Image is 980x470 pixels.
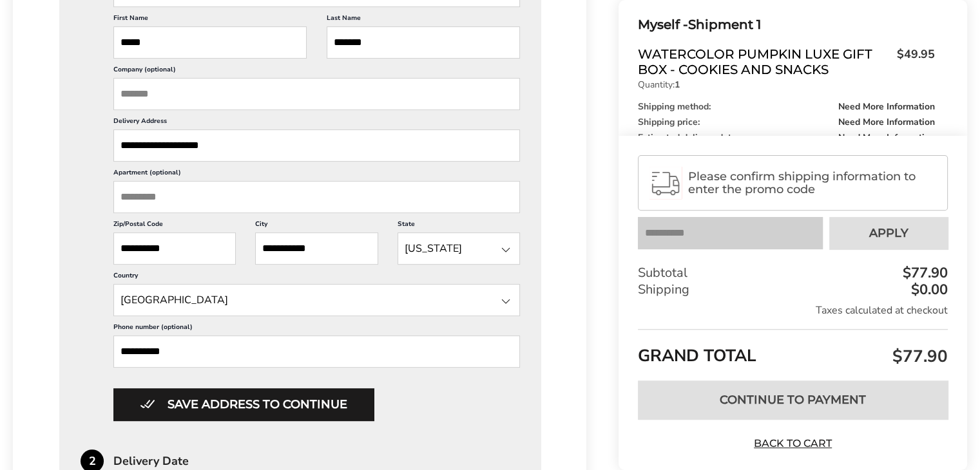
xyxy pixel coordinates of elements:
label: State [398,220,520,232]
div: $77.90 [899,266,948,280]
label: City [255,220,378,232]
label: Delivery Address [113,117,520,129]
span: Need More Information [838,102,935,111]
input: Apartment [113,181,520,213]
a: Watercolor Pumpkin Luxe Gift Box - Cookies and Snacks$49.95 [638,46,935,77]
input: Delivery Address [113,129,520,162]
p: Quantity: [638,80,935,89]
div: $0.00 [908,283,948,297]
div: Subtotal [638,265,948,281]
span: Need More Information [838,133,935,142]
input: Company [113,78,520,110]
div: Shipment 1 [638,14,935,35]
button: Button save address [113,388,374,420]
input: Last Name [327,26,521,59]
a: Back to Cart [748,437,838,451]
label: Company (optional) [113,65,520,78]
input: State [113,284,520,316]
label: First Name [113,14,307,26]
span: Need More Information [838,118,935,127]
input: First Name [113,26,307,59]
div: Delivery Date [113,455,541,467]
span: $77.90 [889,345,948,368]
button: Continue to Payment [638,381,948,419]
span: $49.95 [890,46,935,74]
label: Zip/Postal Code [113,220,236,232]
div: Taxes calculated at checkout [638,303,948,317]
input: City [255,232,378,265]
input: ZIP [113,232,236,265]
input: State [398,232,520,265]
div: GRAND TOTAL [638,329,948,371]
span: Watercolor Pumpkin Luxe Gift Box - Cookies and Snacks [638,46,890,77]
div: Shipping method: [638,102,935,111]
span: Myself - [638,17,688,32]
strong: 1 [675,79,680,91]
div: Shipping price: [638,118,935,127]
div: Estimated delivery date: [638,133,935,142]
button: Apply [829,217,948,249]
label: Country [113,271,520,284]
span: Apply [869,227,908,239]
label: Last Name [327,14,521,26]
label: Apartment (optional) [113,168,520,181]
label: Phone number (optional) [113,323,520,335]
span: Please confirm shipping information to enter the promo code [688,170,936,196]
div: Shipping [638,281,948,298]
